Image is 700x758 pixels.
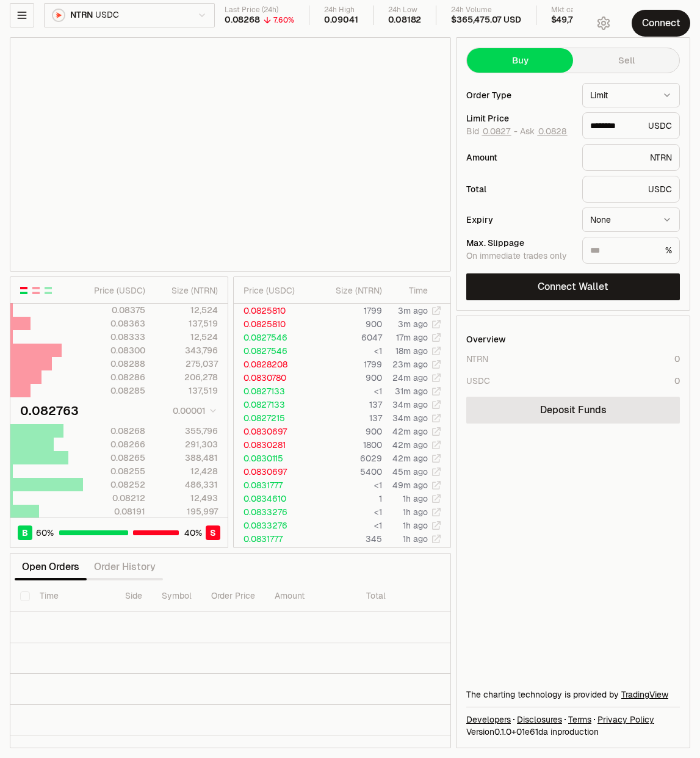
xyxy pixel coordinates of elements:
[311,358,383,371] td: 1799
[234,492,311,505] td: 0.0834610
[403,520,428,531] time: 1h ago
[311,546,383,559] td: <1
[84,492,146,504] div: 0.08212
[466,273,680,300] button: Connect Wallet
[392,426,428,437] time: 42m ago
[156,304,218,316] div: 12,524
[225,5,294,15] div: Last Price (24h)
[467,48,573,73] button: Buy
[395,345,428,356] time: 18m ago
[156,358,218,370] div: 275,037
[156,438,218,450] div: 291,303
[311,452,383,465] td: 6029
[403,493,428,504] time: 1h ago
[573,48,679,73] button: Sell
[466,251,572,262] div: On immediate trades only
[234,438,311,452] td: 0.0830281
[398,305,428,316] time: 3m ago
[395,386,428,397] time: 31m ago
[169,403,218,418] button: 0.00001
[234,546,311,559] td: 0.0830697
[311,344,383,358] td: <1
[392,399,428,410] time: 34m ago
[31,286,41,295] button: Show Sell Orders Only
[466,353,488,365] div: NTRN
[84,425,146,437] div: 0.08268
[311,532,383,546] td: 345
[84,452,146,464] div: 0.08265
[466,239,572,247] div: Max. Slippage
[156,425,218,437] div: 355,796
[311,331,383,344] td: 6047
[582,144,680,171] div: NTRN
[234,425,311,438] td: 0.0830697
[517,713,562,726] a: Disclosures
[311,505,383,519] td: <1
[537,126,568,136] button: 0.0828
[466,185,572,193] div: Total
[321,284,382,297] div: Size ( NTRN )
[95,10,118,21] span: USDC
[466,397,680,424] a: Deposit Funds
[466,688,680,701] div: The charting technology is provided by
[84,371,146,383] div: 0.08286
[597,713,654,726] a: Privacy Policy
[311,519,383,532] td: <1
[516,726,548,737] span: 01e61daf88515c477b37a0f01dd243adb311fd67
[84,384,146,397] div: 0.08285
[234,331,311,344] td: 0.0827546
[311,317,383,331] td: 900
[234,398,311,411] td: 0.0827133
[156,384,218,397] div: 137,519
[201,580,265,612] th: Order Price
[84,317,146,330] div: 0.08363
[568,713,591,726] a: Terms
[482,126,511,136] button: 0.0827
[156,492,218,504] div: 12,493
[311,492,383,505] td: 1
[520,126,568,137] span: Ask
[36,527,54,539] span: 60 %
[87,555,163,579] button: Order History
[84,344,146,356] div: 0.08300
[398,319,428,330] time: 3m ago
[43,286,53,295] button: Show Buy Orders Only
[84,465,146,477] div: 0.08255
[674,353,680,365] div: 0
[20,591,30,601] button: Select all
[392,284,428,297] div: Time
[30,580,115,612] th: Time
[22,527,28,539] span: B
[403,547,428,558] time: 1h ago
[84,358,146,370] div: 0.08288
[466,713,511,726] a: Developers
[582,83,680,107] button: Limit
[466,126,518,137] span: Bid -
[392,359,428,370] time: 23m ago
[156,317,218,330] div: 137,519
[551,15,620,26] div: $49,735,479 USD
[115,580,152,612] th: Side
[184,527,202,539] span: 40 %
[392,453,428,464] time: 42m ago
[551,5,620,15] div: Mkt cap
[234,452,311,465] td: 0.0830115
[582,112,680,139] div: USDC
[10,38,450,271] iframe: Financial Chart
[19,286,29,295] button: Show Buy and Sell Orders
[466,91,572,99] div: Order Type
[156,465,218,477] div: 12,428
[234,304,311,317] td: 0.0825810
[234,371,311,384] td: 0.0830780
[311,438,383,452] td: 1800
[632,10,690,37] button: Connect
[234,505,311,519] td: 0.0833276
[156,284,218,297] div: Size ( NTRN )
[234,465,311,478] td: 0.0830697
[311,478,383,492] td: <1
[70,10,93,21] span: NTRN
[466,114,572,123] div: Limit Price
[156,478,218,491] div: 486,331
[466,215,572,224] div: Expiry
[20,402,79,419] div: 0.082763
